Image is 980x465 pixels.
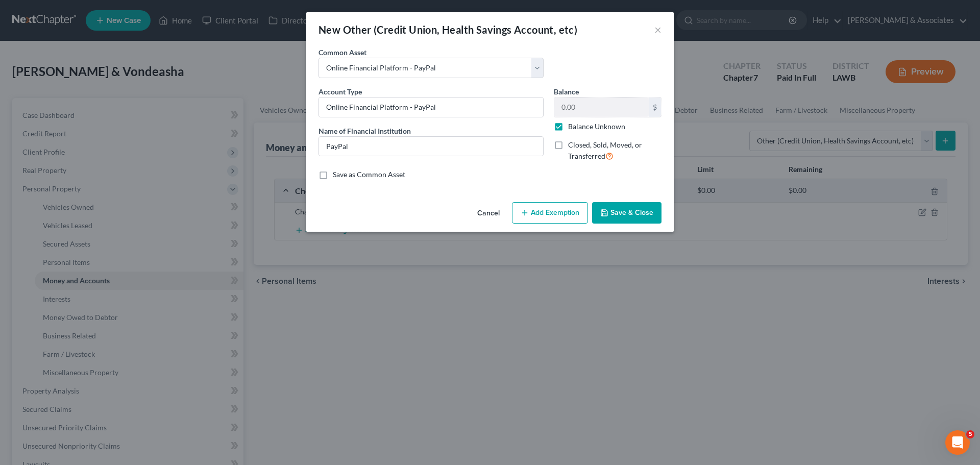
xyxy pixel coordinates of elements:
input: Enter name... [319,137,543,156]
span: 5 [966,430,974,438]
div: $ [649,97,661,117]
label: Common Asset [318,47,366,58]
button: Cancel [469,203,508,224]
input: 0.00 [554,97,649,117]
span: Closed, Sold, Moved, or Transferred [568,140,642,160]
label: Account Type [318,86,362,97]
div: New Other (Credit Union, Health Savings Account, etc) [318,22,577,37]
input: Credit Union, HSA, etc [319,97,543,117]
button: Add Exemption [512,202,588,224]
iframe: Intercom live chat [945,430,970,455]
span: Name of Financial Institution [318,127,411,135]
button: Save & Close [592,202,661,224]
label: Save as Common Asset [333,169,405,180]
button: × [654,23,661,36]
label: Balance Unknown [568,121,625,132]
label: Balance [554,86,579,97]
